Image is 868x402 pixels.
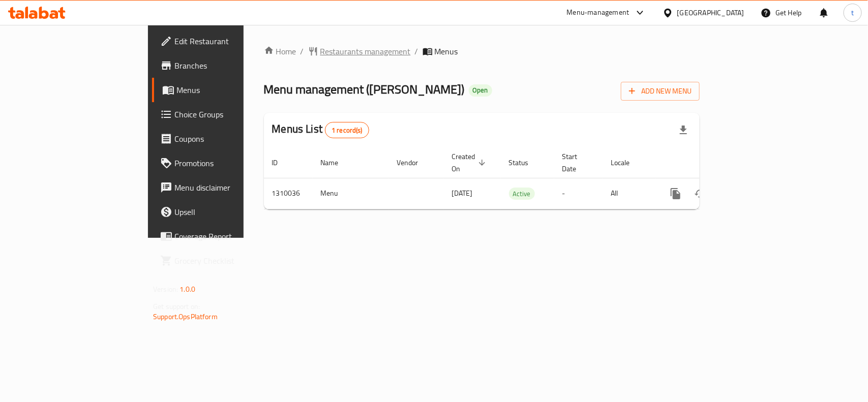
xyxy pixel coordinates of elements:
[629,85,692,98] span: Add New Menu
[469,86,492,95] span: Open
[664,181,688,206] button: more
[174,108,285,120] span: Choice Groups
[320,45,411,57] span: Restaurants management
[174,230,285,242] span: Coverage Report
[152,29,293,53] a: Edit Restaurant
[688,181,712,206] button: Change Status
[655,147,769,178] th: Actions
[554,178,603,209] td: -
[452,150,489,175] span: Created On
[176,84,285,96] span: Menus
[153,283,178,296] span: Version:
[272,121,369,138] h2: Menus List
[152,78,293,102] a: Menus
[174,255,285,267] span: Grocery Checklist
[415,45,418,57] li: /
[264,45,700,57] nav: breadcrumb
[397,157,432,169] span: Vendor
[621,82,700,101] button: Add New Menu
[313,178,389,209] td: Menu
[152,249,293,273] a: Grocery Checklist
[567,7,630,19] div: Menu-management
[452,187,473,200] span: [DATE]
[851,7,854,18] span: t
[435,45,458,57] span: Menus
[152,224,293,249] a: Coverage Report
[152,175,293,200] a: Menu disclaimer
[152,102,293,127] a: Choice Groups
[308,45,411,57] a: Restaurants management
[174,133,285,145] span: Coupons
[272,157,291,169] span: ID
[301,45,304,57] li: /
[677,7,744,18] div: [GEOGRAPHIC_DATA]
[179,283,195,296] span: 1.0.0
[174,181,285,194] span: Menu disclaimer
[174,206,285,218] span: Upsell
[325,126,369,135] span: 1 record(s)
[152,127,293,151] a: Coupons
[152,151,293,175] a: Promotions
[509,188,535,200] div: Active
[603,178,655,209] td: All
[174,157,285,169] span: Promotions
[174,35,285,47] span: Edit Restaurant
[671,118,696,142] div: Export file
[174,59,285,72] span: Branches
[611,157,643,169] span: Locale
[321,157,352,169] span: Name
[509,188,535,200] span: Active
[264,147,769,209] table: enhanced table
[562,150,591,175] span: Start Date
[152,200,293,224] a: Upsell
[325,122,369,138] div: Total records count
[264,78,465,101] span: Menu management ( [PERSON_NAME] )
[509,157,542,169] span: Status
[152,53,293,78] a: Branches
[153,310,218,323] a: Support.OpsPlatform
[153,300,200,313] span: Get support on:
